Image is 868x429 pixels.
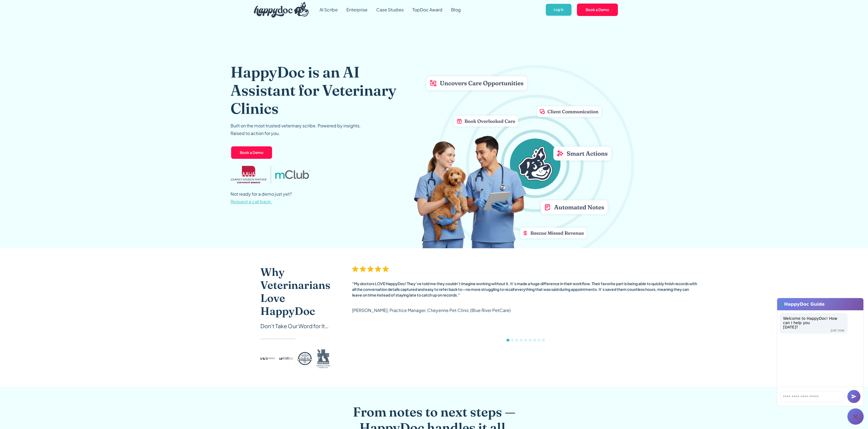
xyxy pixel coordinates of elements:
a: Log In [545,3,572,17]
h2: Why Veterinarians Love HappyDoc [260,266,330,318]
div: Show slide 7 of 9 [533,339,536,341]
h1: HappyDoc is an AI Assistant for Veterinary Clinics [231,63,414,118]
img: Bishop Ranch logo [316,348,331,369]
div: Show slide 2 of 9 [511,339,514,341]
img: PetVet 365 logo [279,348,293,369]
div: Show slide 9 of 9 [542,339,545,341]
div: Show slide 4 of 9 [520,339,522,341]
div: Show slide 3 of 9 [515,339,518,341]
div: Don’t Take Our Word for It… [260,322,330,330]
img: Woodlake logo [298,348,312,369]
div: "My doctors LOVE HappyDoc! They’ve told me they couldn’t imagine working without it. It’s made a ... [352,281,699,298]
img: Westbury [260,348,275,369]
div: Show slide 1 of 9 [506,339,509,341]
div: Show slide 5 of 9 [524,339,527,341]
a: Book a Demo [231,146,273,159]
img: mclub logo [275,170,310,179]
div: carousel [352,266,699,347]
div: Show slide 6 of 9 [529,339,531,341]
img: AAHA Advantage logo [231,166,266,183]
div: 1 of 9 [352,266,699,347]
div: Show slide 8 of 9 [538,339,540,341]
p: Built on the most trusted veterinary scribe. Powered by insights. Raised to action for you. [231,122,361,137]
a: Book a Demo [576,3,618,17]
p: [PERSON_NAME], Practice Manager, Cheyenne Pet Clinic (Blue River PetCare) [352,307,511,314]
span: Request a call back. [231,199,272,204]
a: home [250,1,309,19]
img: HappyDoc Logo: A happy dog with his ear up, listening. [254,2,309,18]
p: Not ready for a demo just yet? [231,190,292,205]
